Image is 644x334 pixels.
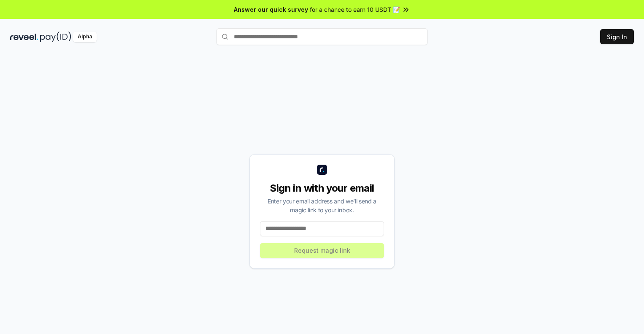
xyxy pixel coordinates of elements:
[600,29,634,44] button: Sign In
[310,5,400,14] span: for a chance to earn 10 USDT 📝
[260,182,384,195] div: Sign in with your email
[73,32,97,42] div: Alpha
[40,32,71,42] img: pay_id
[234,5,308,14] span: Answer our quick survey
[10,32,38,42] img: reveel_dark
[260,197,384,214] div: Enter your email address and we’ll send a magic link to your inbox.
[317,165,327,175] img: logo_small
